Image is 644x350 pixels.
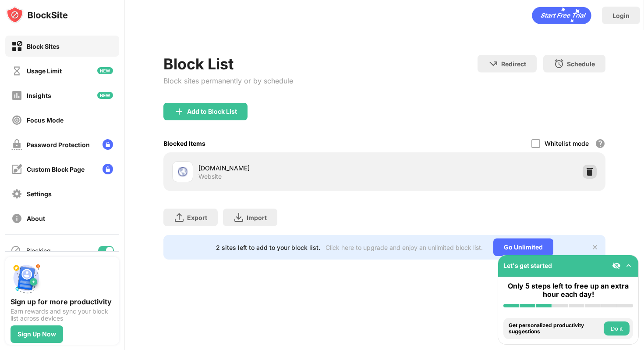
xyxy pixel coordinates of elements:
div: Export [187,214,207,221]
img: new-icon.svg [97,92,113,99]
div: Website [198,173,222,180]
div: Add to Block List [187,108,237,115]
img: password-protection-off.svg [11,139,22,150]
img: lock-menu.svg [103,139,113,150]
div: Password Protection [27,141,90,148]
div: Block sites permanently or by schedule [163,76,293,85]
div: Import [247,214,267,221]
img: focus-off.svg [11,115,22,126]
img: eye-not-visible.svg [612,261,621,270]
div: Only 5 steps left to free up an extra hour each day! [503,282,633,299]
img: customize-block-page-off.svg [11,164,22,175]
img: push-signup.svg [11,262,42,294]
div: Whitelist mode [545,140,589,147]
div: Blocked Items [163,140,205,147]
div: Blocking [26,247,51,254]
div: Let's get started [503,262,552,269]
img: x-button.svg [591,244,598,251]
div: Login [612,12,630,19]
img: new-icon.svg [97,67,113,74]
div: animation [532,7,591,24]
div: Go Unlimited [493,238,553,256]
div: About [27,215,45,222]
img: about-off.svg [11,213,22,224]
img: favicons [177,166,188,177]
div: [DOMAIN_NAME] [198,163,384,173]
div: Schedule [567,60,595,68]
div: Earn rewards and sync your block list across devices [11,308,114,322]
div: Block Sites [27,43,60,50]
div: Get personalized productivity suggestions [509,322,602,335]
img: blocking-icon.svg [11,245,21,256]
div: Focus Mode [27,116,64,124]
img: logo-blocksite.svg [6,6,68,24]
div: Click here to upgrade and enjoy an unlimited block list. [326,244,483,251]
button: Do it [604,321,630,336]
img: insights-off.svg [11,90,22,101]
div: Sign Up Now [18,331,56,338]
img: settings-off.svg [11,188,22,199]
img: block-on.svg [11,41,22,52]
img: lock-menu.svg [103,164,113,174]
div: Settings [27,190,52,198]
img: omni-setup-toggle.svg [624,261,633,270]
div: Custom Block Page [27,166,85,173]
div: Redirect [501,60,526,68]
div: 2 sites left to add to your block list. [216,244,320,251]
div: Block List [163,55,293,73]
div: Insights [27,92,51,99]
img: time-usage-off.svg [11,65,22,76]
div: Sign up for more productivity [11,297,114,306]
div: Usage Limit [27,67,62,75]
